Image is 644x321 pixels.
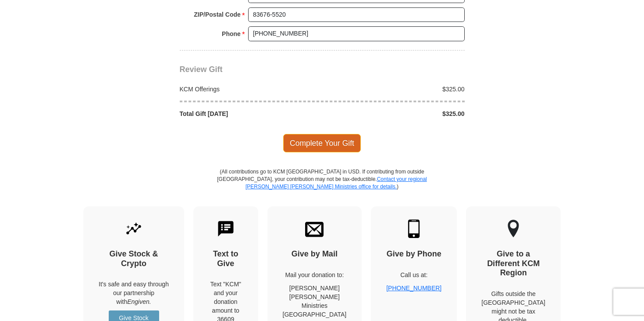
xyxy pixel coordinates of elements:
div: $325.00 [322,85,470,94]
p: Call us at: [386,271,441,279]
i: Engiven. [127,298,151,305]
img: give-by-stock.svg [125,220,143,238]
div: $325.00 [322,109,470,118]
div: KCM Offerings [175,85,322,94]
p: Mail your donation to: [283,271,347,279]
p: (All contributions go to KCM [GEOGRAPHIC_DATA] in USD. If contributing from outside [GEOGRAPHIC_D... [217,168,427,206]
h4: Text to Give [209,249,243,268]
p: [PERSON_NAME] [PERSON_NAME] Ministries [GEOGRAPHIC_DATA] [283,284,347,319]
strong: Phone [222,28,241,40]
div: Total Gift [DATE] [175,109,322,118]
span: Review Gift [180,65,223,74]
h4: Give to a Different KCM Region [481,249,545,278]
img: text-to-give.svg [217,220,235,238]
h4: Give by Phone [386,249,441,259]
img: mobile.svg [405,220,423,238]
h4: Give by Mail [283,249,347,259]
p: It's safe and easy through our partnership with [99,280,169,306]
span: Complete Your Gift [283,134,361,152]
img: envelope.svg [305,220,324,238]
img: other-region [507,220,519,238]
a: [PHONE_NUMBER] [386,285,441,292]
strong: ZIP/Postal Code [194,8,241,21]
h4: Give Stock & Crypto [99,249,169,268]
